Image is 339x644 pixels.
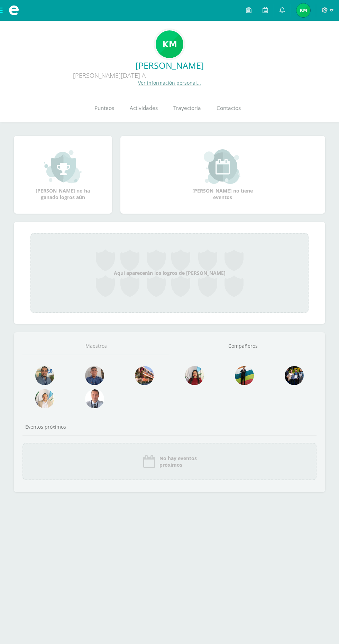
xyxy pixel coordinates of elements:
[296,3,310,17] img: 7300ad391bb992a97d196bdac7d37d7e.png
[6,71,213,80] div: [PERSON_NAME][DATE] A
[209,94,248,122] a: Contactos
[204,149,241,184] img: event_small.png
[35,366,54,385] img: f7327cb44b91aa114f2e153c7f37383d.png
[185,366,204,385] img: 83e9cbc1e9deaa3b01aa23f0b9c4e037.png
[30,233,309,313] div: Aquí aparecerán los logros de [PERSON_NAME]
[285,366,304,385] img: 81b04bdcff6122eee283a73734b976a6.png
[188,149,257,200] div: [PERSON_NAME] no tiene eventos
[235,366,254,385] img: 46ef099bd72645d72f8d7e50f544f168.png
[159,455,197,468] span: No hay eventos próximos
[28,149,98,200] div: [PERSON_NAME] no ha ganado logros aún
[35,389,54,408] img: 40458cde734d9b8818fac9ae2ed6c481.png
[135,366,154,385] img: e29994105dc3c498302d04bab28faecd.png
[122,94,165,122] a: Actividades
[22,423,317,430] div: Eventos próximos
[86,94,122,122] a: Punteos
[169,337,317,355] a: Compañeros
[44,149,82,184] img: achievement_small.png
[156,30,183,58] img: 62e1c518817f3479abac631ce437bc8c.png
[6,59,333,71] a: [PERSON_NAME]
[138,80,201,86] a: Ver información personal...
[85,366,104,385] img: 15ead7f1e71f207b867fb468c38fe54e.png
[142,455,156,468] img: event_icon.png
[94,104,114,112] span: Punteos
[85,389,104,408] img: 5b9cfafb23178c1dbfdbac7a50ae7405.png
[165,94,209,122] a: Trayectoria
[22,337,169,355] a: Maestros
[130,104,158,112] span: Actividades
[173,104,201,112] span: Trayectoria
[217,104,241,112] span: Contactos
